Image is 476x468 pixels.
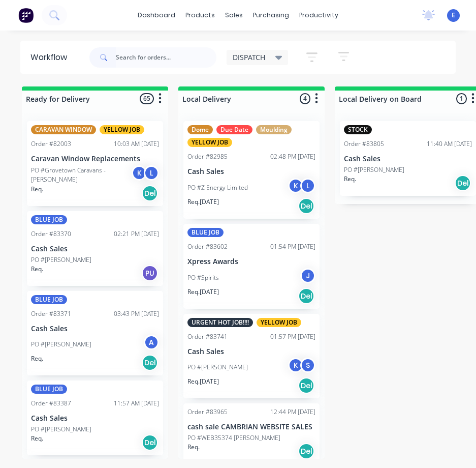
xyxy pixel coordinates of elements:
p: Caravan Window Replacements [31,155,159,163]
div: STOCKOrder #8380511:40 AM [DATE]Cash SalesPO #[PERSON_NAME]Req.Del [340,121,476,196]
div: 01:54 PM [DATE] [270,242,315,251]
p: PO #Grovetown Caravans - [PERSON_NAME] [31,166,132,184]
p: Req. [DATE] [187,197,219,207]
div: L [300,178,315,193]
div: Order #83602 [187,242,228,251]
p: PO #Z Energy Limited [187,183,248,192]
p: Req. [31,434,43,443]
div: Order #83387 [31,399,71,408]
div: sales [220,8,248,23]
div: Del [142,185,158,201]
div: PU [142,265,158,281]
div: BLUE JOBOrder #8360201:54 PM [DATE]Xpress AwardsPO #SpiritsJReq.[DATE]Del [183,224,320,309]
div: Moulding [256,125,292,134]
div: Order #83741 [187,332,228,341]
p: Req. [DATE] [187,287,219,297]
p: Cash Sales [187,167,315,176]
div: K [288,358,303,373]
div: BLUE JOB [31,215,67,224]
div: L [144,165,159,181]
div: Del [142,434,158,451]
div: J [300,268,315,283]
div: CARAVAN WINDOWYELLOW JOBOrder #8200310:03 AM [DATE]Caravan Window ReplacementsPO #Grovetown Carav... [27,121,163,206]
div: Del [298,198,314,214]
p: Req. [31,185,43,194]
span: E [452,11,455,20]
div: Del [298,377,314,394]
p: PO #[PERSON_NAME] [31,425,91,434]
div: 11:40 AM [DATE] [427,139,472,149]
p: PO #[PERSON_NAME] [187,363,248,372]
div: Workflow [30,51,72,64]
div: K [132,165,147,181]
div: YELLOW JOB [257,318,301,327]
a: dashboard [133,8,180,23]
p: PO #[PERSON_NAME] [344,165,404,174]
div: Due Date [216,125,252,134]
div: STOCK [344,125,372,134]
p: Cash Sales [31,245,159,253]
p: Cash Sales [187,347,315,356]
p: Req. [31,265,43,274]
div: BLUE JOBOrder #8338711:57 AM [DATE]Cash SalesPO #[PERSON_NAME]Req.Del [27,381,163,455]
div: Order #82003 [31,139,71,149]
img: Factory [18,8,34,23]
p: cash sale CAMBRIAN WEBSITE SALES [187,423,315,431]
p: PO #Spirits [187,273,219,282]
div: BLUE JOBOrder #8337002:21 PM [DATE]Cash SalesPO #[PERSON_NAME]Req.PU [27,211,163,286]
input: Search for orders... [116,47,216,68]
div: productivity [294,8,343,23]
div: BLUE JOB [31,385,67,394]
div: 12:44 PM [DATE] [270,407,315,417]
div: Order #83805 [344,139,384,149]
div: purchasing [248,8,294,23]
div: Del [142,355,158,371]
div: 01:57 PM [DATE] [270,332,315,341]
p: PO #[PERSON_NAME] [31,340,91,349]
div: CARAVAN WINDOW [31,125,96,134]
p: Req. [344,174,356,184]
div: 10:03 AM [DATE] [114,139,159,149]
div: 11:57 AM [DATE] [114,399,159,408]
div: URGENT HOT JOB!!!! [187,318,253,327]
div: Del [455,175,471,191]
div: A [144,335,159,350]
div: 02:48 PM [DATE] [270,152,315,161]
div: YELLOW JOB [100,125,144,134]
div: S [300,358,315,373]
div: Order #83371 [31,309,71,318]
div: 03:43 PM [DATE] [114,309,159,318]
div: YELLOW JOB [187,138,232,147]
p: Cash Sales [31,414,159,423]
p: Req. [187,443,200,452]
div: Del [298,288,314,304]
span: DISPATCH [233,52,265,63]
div: Order #8396512:44 PM [DATE]cash sale CAMBRIAN WEBSITE SALESPO #WEB35374 [PERSON_NAME]Req.Del [183,403,320,464]
div: URGENT HOT JOB!!!!YELLOW JOBOrder #8374101:57 PM [DATE]Cash SalesPO #[PERSON_NAME]KSReq.[DATE]Del [183,314,320,399]
p: Req. [31,354,43,363]
div: K [288,178,303,193]
div: 02:21 PM [DATE] [114,229,159,239]
p: Req. [DATE] [187,377,219,386]
div: products [180,8,220,23]
div: Order #82985 [187,152,228,161]
div: Del [298,443,314,459]
p: Xpress Awards [187,257,315,266]
div: BLUE JOBOrder #8337103:43 PM [DATE]Cash SalesPO #[PERSON_NAME]AReq.Del [27,291,163,376]
div: DomeDue DateMouldingYELLOW JOBOrder #8298502:48 PM [DATE]Cash SalesPO #Z Energy LimitedKLReq.[DAT... [183,121,320,219]
p: PO #WEB35374 [PERSON_NAME] [187,433,280,443]
p: Cash Sales [344,155,472,163]
div: BLUE JOB [187,228,224,237]
p: PO #[PERSON_NAME] [31,255,91,265]
div: Order #83965 [187,407,228,417]
div: Dome [187,125,213,134]
div: BLUE JOB [31,295,67,304]
p: Cash Sales [31,325,159,333]
div: Order #83370 [31,229,71,239]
